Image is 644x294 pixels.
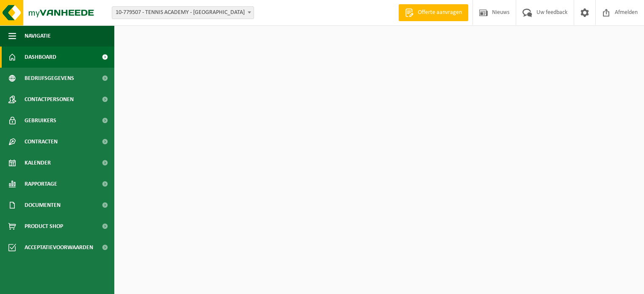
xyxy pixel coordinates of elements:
span: Offerte aanvragen [416,8,464,17]
span: Acceptatievoorwaarden [25,237,93,258]
span: Rapportage [25,173,57,195]
span: Navigatie [25,25,51,47]
span: Kalender [25,152,51,173]
span: Gebruikers [25,110,56,131]
span: Dashboard [25,47,56,68]
span: Product Shop [25,216,63,237]
span: Contactpersonen [25,89,74,110]
span: 10-779507 - TENNIS ACADEMY - GERAARDSBERGEN [112,7,254,19]
span: Contracten [25,131,58,152]
span: Documenten [25,195,61,216]
span: Bedrijfsgegevens [25,68,74,89]
a: Offerte aanvragen [398,4,468,21]
span: 10-779507 - TENNIS ACADEMY - GERAARDSBERGEN [112,6,254,19]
